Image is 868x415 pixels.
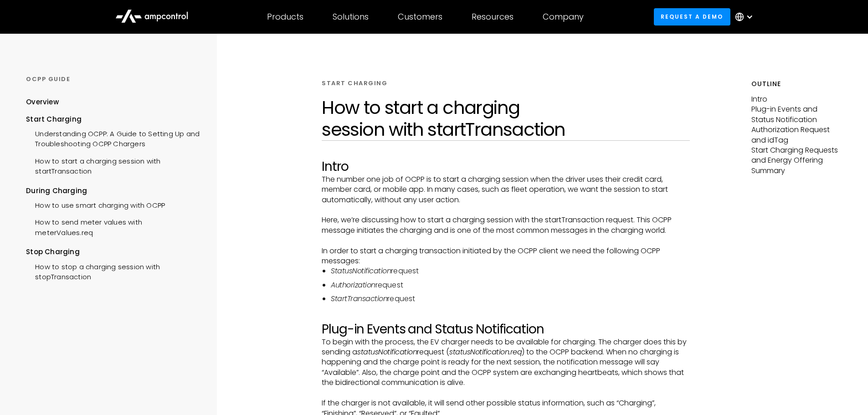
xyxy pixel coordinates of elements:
div: OCPP GUIDE [26,75,200,83]
p: Authorization Request and idTag [751,125,842,145]
p: To begin with the process, the EV charger needs to be available for charging. The charger does th... [322,337,690,388]
div: Stop Charging [26,247,200,257]
div: During Charging [26,186,200,196]
a: How to use smart charging with OCPP [26,196,165,213]
div: Resources [472,12,514,22]
p: Intro [751,94,842,104]
p: The number one job of OCPP is to start a charging session when the driver uses their credit card,... [322,174,690,205]
h2: Intro [322,159,690,174]
div: Company [543,12,584,22]
p: Summary [751,166,842,176]
em: StartTransaction [331,293,387,304]
div: Products [267,12,303,22]
div: Solutions [333,12,369,22]
p: Start Charging Requests and Energy Offering [751,145,842,166]
a: Understanding OCPP: A Guide to Setting Up and Troubleshooting OCPP Chargers [26,124,200,152]
a: Request a demo [654,8,730,25]
em: statusNotification [357,347,417,357]
div: Overview [26,97,59,107]
div: Customers [398,12,442,22]
li: request [331,280,690,290]
a: How to stop a charging session with stopTransaction [26,257,200,285]
a: Overview [26,97,59,114]
p: ‍ [322,312,690,322]
h5: Outline [751,79,842,89]
h2: Plug-in Events and Status Notification [322,322,690,337]
em: StatusNotification [331,266,391,276]
em: Authorization [331,280,375,290]
div: START CHARGING [322,79,387,87]
p: ‍ [322,205,690,215]
p: In order to start a charging transaction initiated by the OCPP client we need the following OCPP ... [322,246,690,266]
a: How to start a charging session with startTransaction [26,152,200,179]
em: statusNotification.req [449,347,522,357]
a: How to send meter values with meterValues.req [26,213,200,240]
p: ‍ [322,388,690,398]
h1: How to start a charging session with startTransaction [322,97,690,140]
p: Here, we’re discussing how to start a charging session with the startTransaction request. This OC... [322,215,690,236]
p: ‍ [322,236,690,246]
li: request [331,266,690,276]
div: Start Charging [26,114,200,124]
li: request [331,294,690,304]
p: Plug-in Events and Status Notification [751,104,842,125]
